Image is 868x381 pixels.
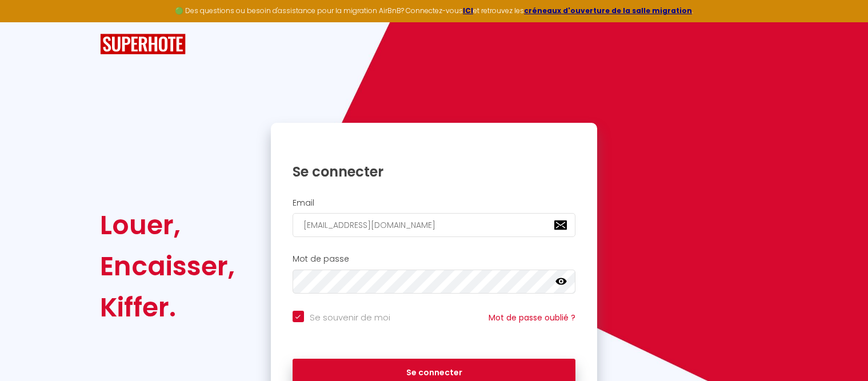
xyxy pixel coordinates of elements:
[524,6,692,15] a: créneaux d'ouverture de la salle migration
[100,287,235,328] div: Kiffer.
[293,198,576,208] h2: Email
[100,246,235,287] div: Encaisser,
[293,163,576,181] h1: Se connecter
[293,254,576,264] h2: Mot de passe
[100,204,235,246] div: Louer,
[293,213,576,237] input: Ton Email
[100,34,186,55] img: SuperHote logo
[463,6,473,15] a: ICI
[489,312,575,323] a: Mot de passe oublié ?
